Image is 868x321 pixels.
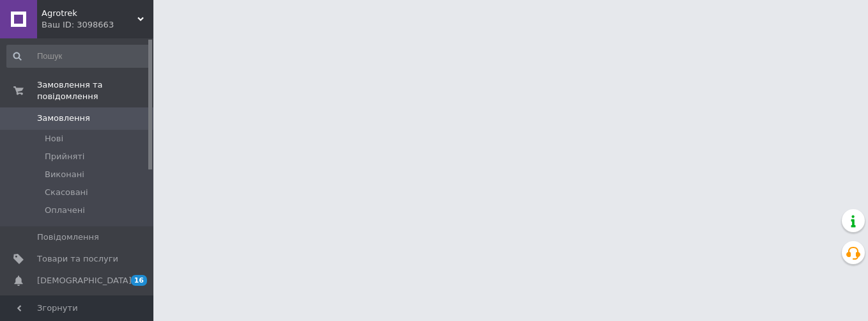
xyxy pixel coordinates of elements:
[42,19,153,31] div: Ваш ID: 3098663
[37,253,118,265] span: Товари та послуги
[42,8,137,19] span: Agrotrek
[37,79,153,102] span: Замовлення та повідомлення
[131,275,147,286] span: 16
[37,231,99,243] span: Повідомлення
[45,133,63,145] span: Нові
[37,275,132,286] span: [DEMOGRAPHIC_DATA]
[45,187,88,198] span: Скасовані
[6,45,151,68] input: Пошук
[37,113,90,124] span: Замовлення
[45,151,84,162] span: Прийняті
[45,205,85,216] span: Оплачені
[45,169,84,180] span: Виконані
